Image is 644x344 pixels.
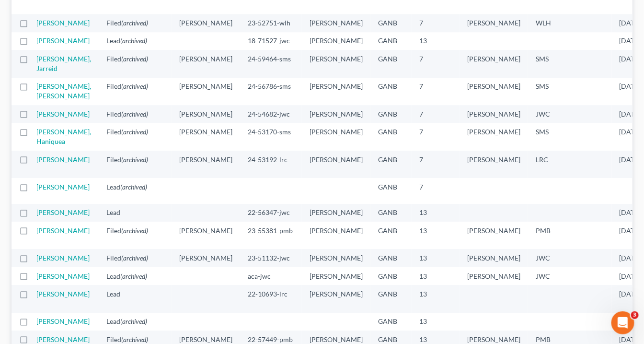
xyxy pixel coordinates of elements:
td: [PERSON_NAME] [302,123,370,150]
td: 7 [412,151,460,178]
span: (archived) [121,155,148,164]
a: [PERSON_NAME] [36,110,90,118]
td: GANB [370,204,412,222]
a: [PERSON_NAME] [36,19,90,27]
td: [PERSON_NAME] [460,249,528,267]
td: 24-53170-sms [240,123,302,150]
td: Lead [99,313,172,331]
td: [PERSON_NAME] [302,285,370,312]
td: 23-51132-jwc [240,249,302,267]
td: 13 [412,285,460,312]
span: (archived) [120,272,147,280]
td: [PERSON_NAME] [302,267,370,285]
iframe: Intercom live chat [611,311,634,334]
td: 13 [412,249,460,267]
span: (archived) [120,36,147,45]
td: [PERSON_NAME] [460,78,528,105]
td: [PERSON_NAME] [302,204,370,222]
td: [PERSON_NAME] [302,32,370,50]
td: Lead [99,204,172,222]
td: 13 [412,204,460,222]
td: Lead [99,178,172,203]
td: JWC [528,267,612,285]
td: 24-56786-sms [240,78,302,105]
td: Filed [99,249,172,267]
td: [PERSON_NAME] [302,14,370,32]
td: GANB [370,50,412,77]
td: 24-54682-jwc [240,105,302,123]
td: [PERSON_NAME] [302,50,370,77]
td: PMB [528,222,612,249]
td: [PERSON_NAME] [302,105,370,123]
td: LRC [528,151,612,178]
td: Filed [99,105,172,123]
a: [PERSON_NAME] [36,208,90,216]
td: 13 [412,267,460,285]
td: [PERSON_NAME] [302,78,370,105]
td: [PERSON_NAME] [172,123,240,150]
a: [PERSON_NAME] [36,226,90,235]
td: GANB [370,178,412,203]
a: [PERSON_NAME] [36,36,90,45]
td: Lead [99,267,172,285]
a: [PERSON_NAME] [36,254,90,262]
td: [PERSON_NAME] [172,50,240,77]
td: Filed [99,123,172,150]
td: GANB [370,105,412,123]
td: Filed [99,50,172,77]
span: (archived) [121,55,148,63]
a: [PERSON_NAME] [36,317,90,325]
td: 22-56347-jwc [240,204,302,222]
td: 22-10693-lrc [240,285,302,312]
a: [PERSON_NAME], Haniquea [36,128,91,145]
a: [PERSON_NAME] [36,335,90,344]
td: 24-59464-sms [240,50,302,77]
td: 24-53192-lrc [240,151,302,178]
td: GANB [370,151,412,178]
td: Lead [99,285,172,312]
td: 23-52751-wlh [240,14,302,32]
a: [PERSON_NAME], Jarreid [36,55,91,72]
td: GANB [370,32,412,50]
td: GANB [370,222,412,249]
td: 13 [412,32,460,50]
td: [PERSON_NAME] [302,151,370,178]
td: [PERSON_NAME] [172,14,240,32]
td: Filed [99,151,172,178]
td: [PERSON_NAME] [302,249,370,267]
a: [PERSON_NAME] [36,183,90,191]
span: (archived) [120,317,147,325]
a: [PERSON_NAME] [36,290,90,298]
td: 7 [412,178,460,203]
td: 7 [412,105,460,123]
td: [PERSON_NAME] [172,105,240,123]
td: [PERSON_NAME] [172,78,240,105]
td: [PERSON_NAME] [172,151,240,178]
td: GANB [370,123,412,150]
td: [PERSON_NAME] [460,50,528,77]
span: (archived) [120,183,147,191]
span: (archived) [121,19,148,27]
td: 18-71527-jwc [240,32,302,50]
td: 7 [412,78,460,105]
span: (archived) [121,335,148,344]
a: [PERSON_NAME] [36,155,90,164]
td: GANB [370,249,412,267]
td: SMS [528,78,612,105]
span: (archived) [121,226,148,235]
td: [PERSON_NAME] [460,123,528,150]
td: WLH [528,14,612,32]
td: [PERSON_NAME] [460,222,528,249]
td: [PERSON_NAME] [302,222,370,249]
td: GANB [370,78,412,105]
td: [PERSON_NAME] [172,249,240,267]
td: [PERSON_NAME] [460,14,528,32]
td: GANB [370,313,412,331]
td: [PERSON_NAME] [172,222,240,249]
td: 13 [412,313,460,331]
td: JWC [528,249,612,267]
a: [PERSON_NAME], [PERSON_NAME] [36,82,91,100]
td: 23-55381-pmb [240,222,302,249]
td: [PERSON_NAME] [460,151,528,178]
td: 13 [412,222,460,249]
